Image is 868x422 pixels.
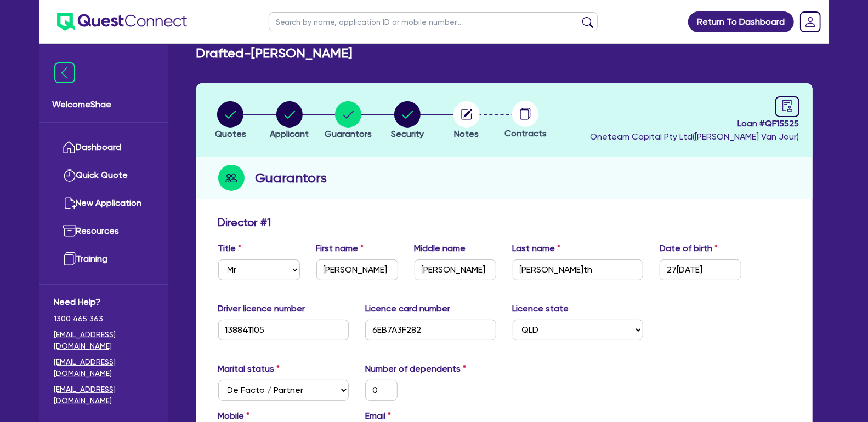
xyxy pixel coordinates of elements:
span: Need Help? [54,296,154,309]
span: Welcome Shae [53,98,155,111]
h2: Guarantors [256,168,327,188]
label: Marital status [218,362,280,375]
span: Contracts [504,128,547,138]
img: icon-menu-close [54,62,75,83]
input: DD / MM / YYYY [660,259,741,280]
button: Security [390,101,424,141]
label: Date of birth [660,242,718,255]
span: 1300 465 363 [54,313,154,325]
span: Notes [454,129,479,139]
button: Applicant [269,101,309,141]
span: Guarantors [325,129,372,139]
span: Loan # QF15525 [591,117,799,130]
a: New Application [54,189,154,217]
label: Middle name [415,242,466,255]
label: Licence state [513,302,569,315]
a: Return To Dashboard [688,11,794,32]
span: Quotes [215,129,246,139]
span: Oneteam Capital Pty Ltd ( [PERSON_NAME] Van Jour ) [591,131,799,142]
span: Security [391,129,424,139]
button: Notes [453,101,480,141]
img: new-application [63,196,76,210]
a: [EMAIL_ADDRESS][DOMAIN_NAME] [54,329,154,352]
img: step-icon [218,165,245,191]
a: Quick Quote [54,161,154,189]
input: Search by name, application ID or mobile number... [269,12,598,31]
img: resources [63,224,76,238]
img: quick-quote [63,169,76,182]
button: Guarantors [324,101,372,141]
label: First name [316,242,364,255]
img: training [63,252,76,265]
a: [EMAIL_ADDRESS][DOMAIN_NAME] [54,356,154,379]
h3: Director # 1 [218,216,271,229]
label: Number of dependents [365,362,466,375]
img: quest-connect-logo-blue [57,13,187,31]
a: Dashboard [54,134,154,161]
button: Quotes [214,101,247,141]
span: audit [781,100,793,112]
label: Driver licence number [218,302,305,315]
a: [EMAIL_ADDRESS][DOMAIN_NAME] [54,384,154,407]
a: Training [54,245,154,273]
a: Dropdown toggle [796,8,825,36]
h2: Drafted - [PERSON_NAME] [196,45,353,61]
a: Resources [54,217,154,245]
label: Last name [513,242,561,255]
span: Applicant [270,129,309,139]
label: Title [218,242,242,255]
label: Licence card number [365,302,450,315]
